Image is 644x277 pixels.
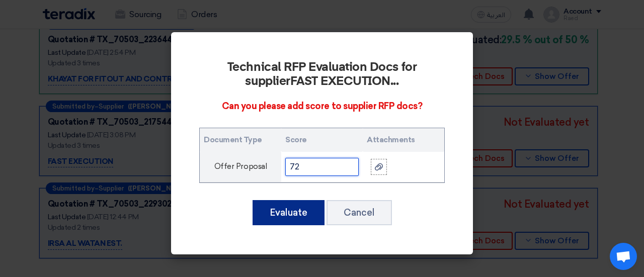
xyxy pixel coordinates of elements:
[281,128,363,152] th: Score
[285,158,359,176] input: Score..
[610,243,637,270] a: Open chat
[327,200,392,225] button: Cancel
[199,60,445,88] h2: Technical RFP Evaluation Docs for supplier ...
[290,75,390,87] b: FAST EXECUTION
[363,128,444,152] th: Attachments
[222,101,423,112] span: Can you please add score to supplier RFP docs?
[200,128,281,152] th: Document Type
[253,200,325,225] button: Evaluate
[200,152,281,182] td: Offer Proposal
